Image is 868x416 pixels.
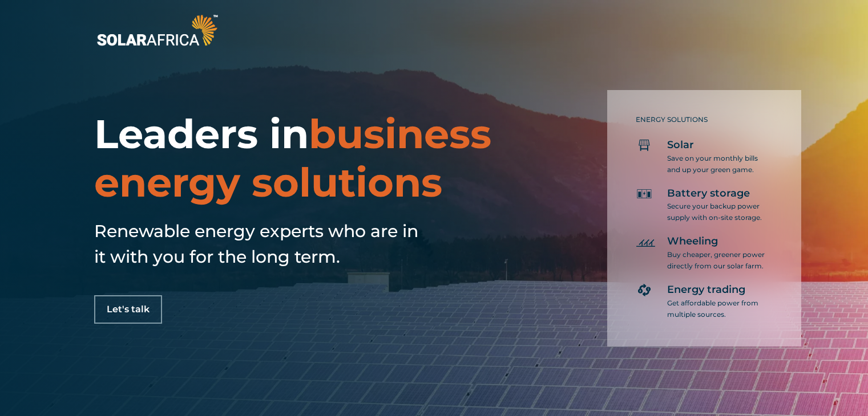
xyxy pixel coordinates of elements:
p: Get affordable power from multiple sources. [667,297,767,320]
span: Battery storage [667,187,750,201]
h5: ENERGY SOLUTIONS [636,116,767,124]
span: Energy trading [667,283,745,297]
a: Let's talk [94,295,162,324]
span: Solar [667,138,694,152]
h1: Leaders in [94,110,508,207]
h5: Renewable energy experts who are in it with you for the long term. [94,218,425,270]
p: Secure your backup power supply with on-site storage. [667,201,767,223]
span: Wheeling [667,235,718,248]
p: Buy cheaper, greener power directly from our solar farm. [667,249,767,272]
span: Let's talk [107,305,150,314]
span: business energy solutions [94,109,491,207]
p: Save on your monthly bills and up your green game. [667,153,767,176]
